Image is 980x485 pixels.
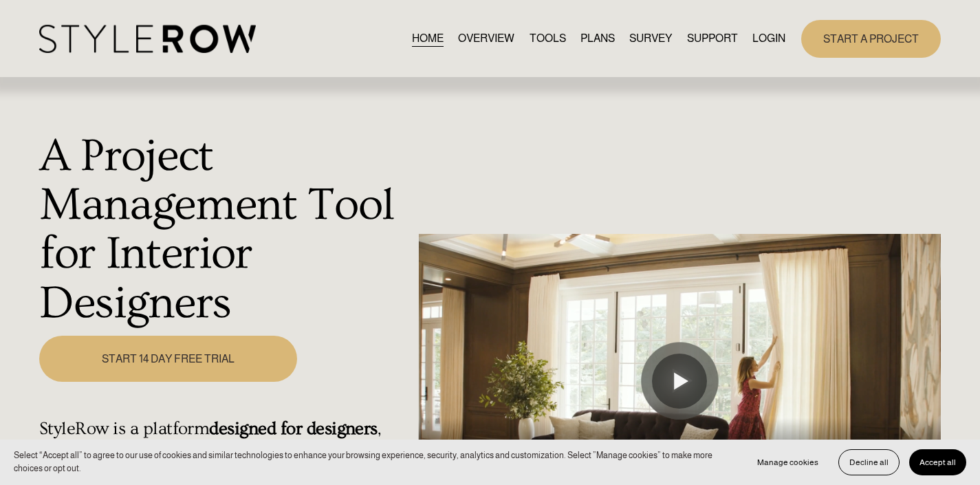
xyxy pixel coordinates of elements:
[412,30,444,48] a: HOME
[801,20,941,58] a: START A PROJECT
[39,418,411,461] h4: StyleRow is a platform , with maximum flexibility and organization.
[458,30,514,48] a: OVERVIEW
[629,30,672,48] a: SURVEY
[838,449,900,475] button: Decline all
[687,30,738,48] a: folder dropdown
[14,449,733,475] p: Select “Accept all” to agree to our use of cookies and similar technologies to enhance your brows...
[752,30,785,48] a: LOGIN
[757,457,818,467] span: Manage cookies
[919,457,956,467] span: Accept all
[747,449,829,475] button: Manage cookies
[209,418,377,439] strong: designed for designers
[849,457,889,467] span: Decline all
[39,25,256,53] img: StyleRow
[530,30,566,48] a: TOOLS
[39,336,297,382] a: START 14 DAY FREE TRIAL
[652,354,707,409] button: Play
[909,449,966,475] button: Accept all
[39,132,411,327] h1: A Project Management Tool for Interior Designers
[687,30,738,47] span: SUPPORT
[580,30,615,48] a: PLANS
